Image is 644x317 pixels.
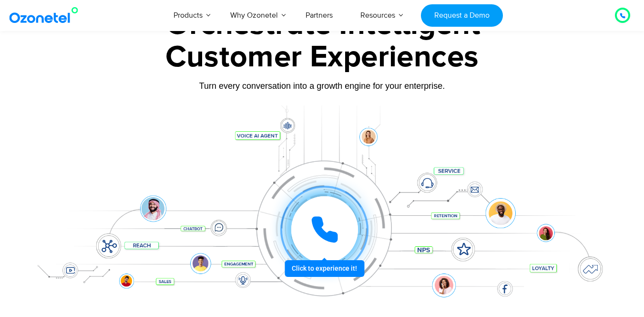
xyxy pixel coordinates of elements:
[24,34,620,80] div: Customer Experiences
[24,81,620,91] div: Turn every conversation into a growth engine for your enterprise.
[421,4,502,27] a: Request a Demo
